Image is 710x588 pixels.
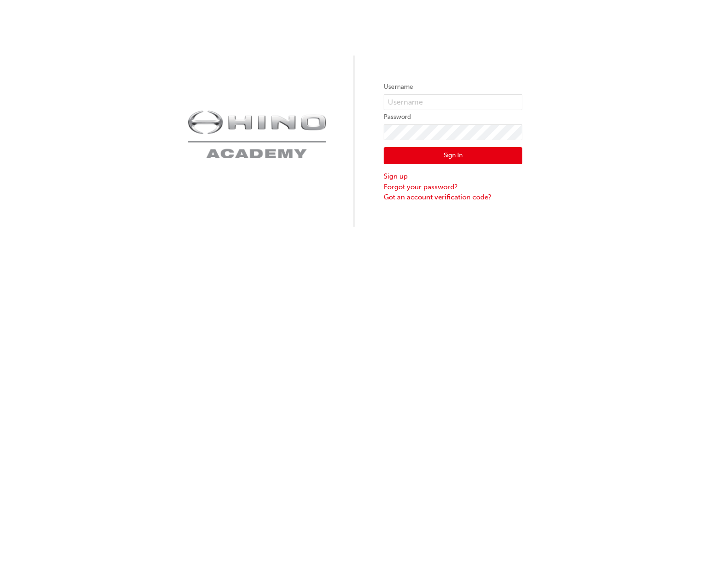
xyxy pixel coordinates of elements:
img: hinoacademy [188,110,326,158]
label: Password [384,111,522,123]
a: Got an account verification code? [384,192,522,203]
label: Username [384,81,522,93]
a: Sign up [384,171,522,182]
button: Sign In [384,147,522,165]
input: Username [384,94,522,110]
a: Forgot your password? [384,182,522,192]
